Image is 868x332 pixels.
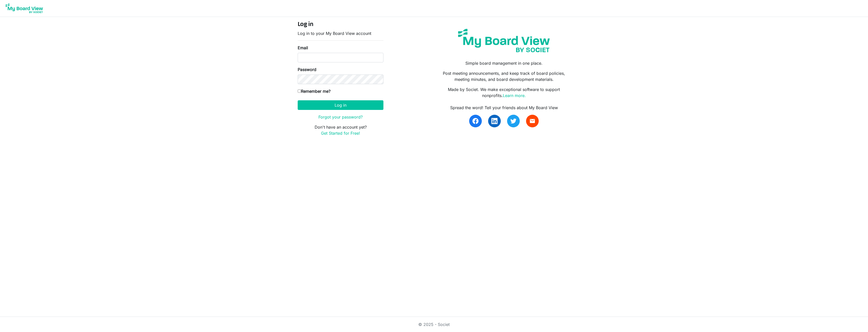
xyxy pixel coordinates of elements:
[418,322,450,327] a: © 2025 - Societ
[503,93,526,98] a: Learn more.
[4,2,45,15] img: My Board View Logo
[298,100,383,110] button: Log in
[298,66,316,73] label: Password
[298,30,383,36] p: Log in to your My Board View account
[438,60,570,66] p: Simple board management in one place.
[321,131,360,136] a: Get Started for Free!
[529,118,535,124] span: email
[438,86,570,99] p: Made by Societ. We make exceptional software to support nonprofits.
[491,118,497,124] img: linkedin.svg
[454,25,554,56] img: my-board-view-societ.svg
[318,114,363,120] a: Forgot your password?
[298,89,301,93] input: Remember me?
[510,118,516,124] img: twitter.svg
[526,115,539,127] a: email
[298,88,331,94] label: Remember me?
[298,45,308,51] label: Email
[438,70,570,82] p: Post meeting announcements, and keep track of board policies, meeting minutes, and board developm...
[298,21,383,28] h4: Log in
[472,118,479,124] img: facebook.svg
[438,105,570,111] div: Spread the word! Tell your friends about My Board View
[298,124,383,136] p: Don't have an account yet?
